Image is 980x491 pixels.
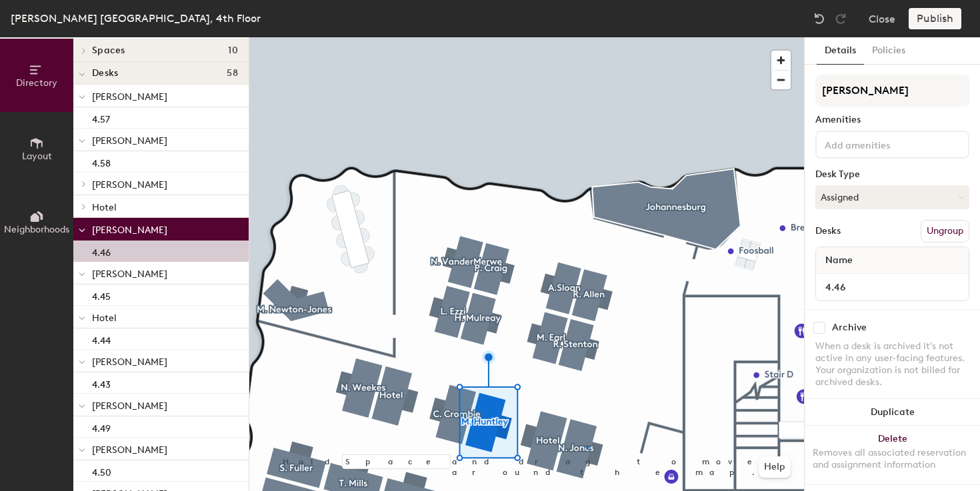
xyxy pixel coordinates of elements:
div: Desks [815,226,841,237]
button: Close [869,8,895,29]
p: 4.50 [92,463,111,478]
span: Neighborhoods [4,224,69,235]
div: Archive [832,322,867,333]
p: 4.43 [92,375,111,390]
button: Assigned [815,185,969,209]
p: 4.57 [92,110,110,125]
span: Hotel [92,202,117,213]
div: Amenities [815,115,969,125]
input: Unnamed desk [819,278,966,296]
span: Directory [16,77,57,89]
p: 4.45 [92,287,111,302]
button: Policies [864,37,913,65]
img: Redo [834,12,847,25]
button: DeleteRemoves all associated reservation and assignment information [805,426,980,484]
img: Undo [813,12,826,25]
p: 4.58 [92,154,111,169]
p: 4.44 [92,331,111,346]
button: Ungroup [921,220,969,243]
div: [PERSON_NAME] [GEOGRAPHIC_DATA], 4th Floor [11,10,261,27]
span: [PERSON_NAME] [92,268,167,280]
span: [PERSON_NAME] [92,179,167,191]
span: [PERSON_NAME] [92,135,167,147]
span: [PERSON_NAME] [92,400,167,412]
div: When a desk is archived it's not active in any user-facing features. Your organization is not bil... [815,340,969,388]
span: [PERSON_NAME] [92,444,167,456]
span: Hotel [92,312,117,324]
button: Help [759,456,791,478]
span: Spaces [92,45,125,56]
span: [PERSON_NAME] [92,225,167,236]
input: Add amenities [822,136,942,152]
div: Desk Type [815,169,969,180]
span: Desks [92,68,118,79]
span: [PERSON_NAME] [92,91,167,103]
div: Removes all associated reservation and assignment information [813,447,972,471]
span: Name [819,248,859,272]
span: 58 [227,68,238,79]
span: Layout [22,151,52,162]
button: Details [817,37,864,65]
span: [PERSON_NAME] [92,356,167,368]
button: Duplicate [805,399,980,426]
p: 4.49 [92,419,111,434]
span: 10 [228,45,238,56]
p: 4.46 [92,243,111,258]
